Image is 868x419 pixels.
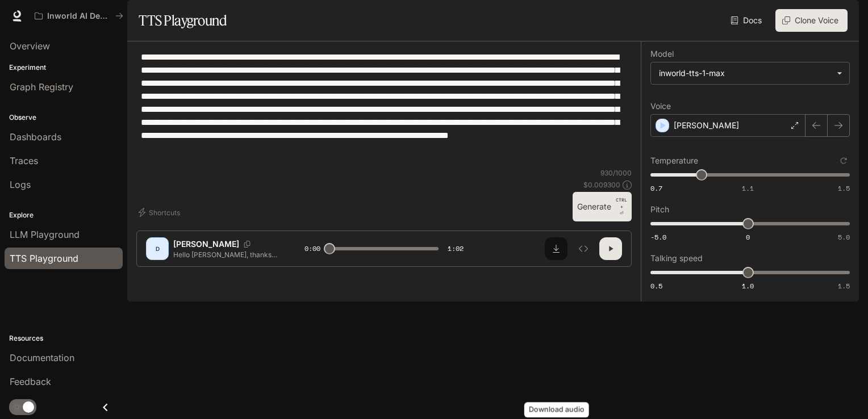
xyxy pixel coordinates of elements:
[47,11,111,21] p: Inworld AI Demos
[650,157,698,165] p: Temperature
[837,154,850,167] button: Reset to default
[650,50,674,58] p: Model
[651,62,849,84] div: inworld-tts-1-max
[650,232,666,242] span: -5.0
[838,281,850,291] span: 1.5
[239,241,255,248] button: Copy Voice ID
[173,250,277,259] p: Hello [PERSON_NAME], thanks for making a 5 minute video on my 3 minute video where I talked about...
[616,196,627,217] p: ⏎
[573,192,632,221] button: GenerateCTRL +⏎
[728,9,766,32] a: Docs
[136,203,185,221] button: Shortcuts
[304,243,320,254] span: 0:00
[659,68,831,79] div: inworld-tts-1-max
[838,183,850,193] span: 1.5
[572,237,595,260] button: Inspect
[742,183,754,193] span: 1.1
[742,281,754,291] span: 1.0
[148,240,166,258] div: D
[650,206,669,213] p: Pitch
[30,5,128,27] button: All workspaces
[838,232,850,242] span: 5.0
[650,183,662,193] span: 0.7
[746,232,750,242] span: 0
[448,243,464,254] span: 1:02
[524,402,589,417] div: Download audio
[616,196,627,210] p: CTRL +
[545,237,567,260] button: Download audio
[139,9,227,32] h1: TTS Playground
[173,238,239,250] p: [PERSON_NAME]
[674,120,739,131] p: [PERSON_NAME]
[650,102,671,110] p: Voice
[775,9,848,32] button: Clone Voice
[650,281,662,291] span: 0.5
[650,254,703,262] p: Talking speed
